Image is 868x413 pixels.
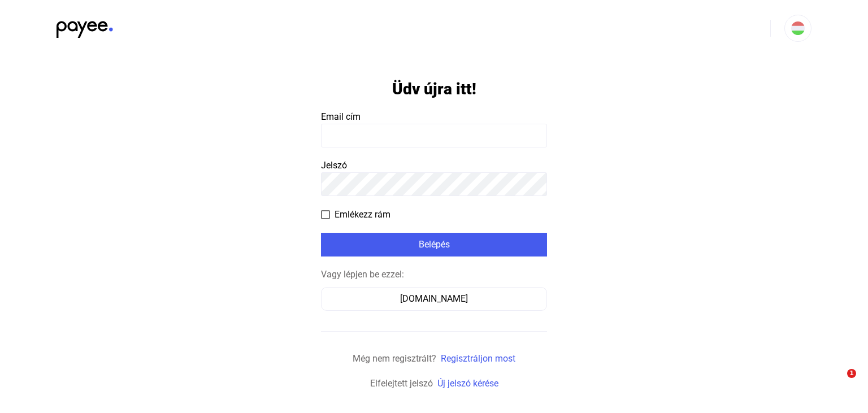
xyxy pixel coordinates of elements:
[791,21,805,35] img: HU
[335,208,390,221] span: Emlékezz rám
[321,160,347,171] span: Jelszó
[57,15,113,38] img: black-payee-blue-dot.svg
[437,378,498,389] a: Új jelszó kérése
[824,369,851,396] iframe: Intercom live chat
[324,238,544,251] div: Belépés
[321,268,547,281] div: Vagy lépjen be ezzel:
[370,378,433,389] span: Elfelejtett jelszó
[321,111,361,122] span: Email cím
[321,293,547,304] a: [DOMAIN_NAME]
[321,287,547,311] button: [DOMAIN_NAME]
[353,353,436,364] span: Még nem regisztrált?
[847,369,856,378] span: 1
[392,79,476,99] h1: Üdv újra itt!
[441,353,515,364] a: Regisztráljon most
[325,292,543,306] div: [DOMAIN_NAME]
[784,15,811,42] button: HU
[321,233,547,257] button: Belépés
